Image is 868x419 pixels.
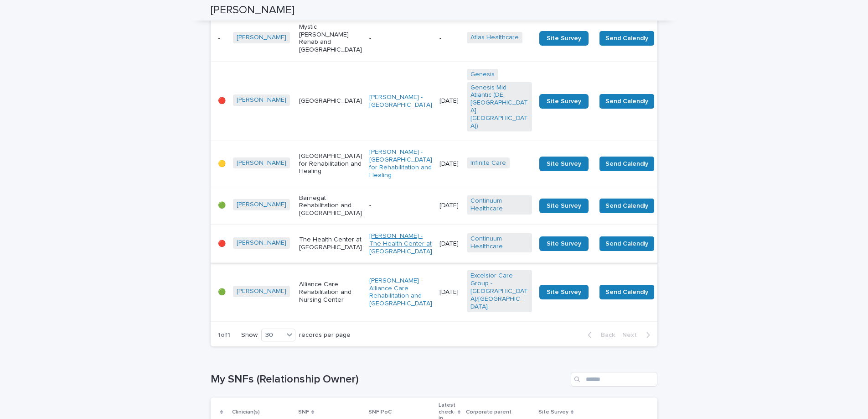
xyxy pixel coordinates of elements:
[539,199,589,213] a: Site Survey
[470,71,495,79] a: Genesis
[547,98,581,105] span: Site Survey
[605,34,648,43] span: Send Calendly
[539,236,589,251] a: Site Survey
[605,201,648,210] span: Send Calendly
[211,61,722,141] tr: 🔴[PERSON_NAME] [GEOGRAPHIC_DATA][PERSON_NAME] - [GEOGRAPHIC_DATA] [DATE]Genesis Genesis Mid Atlan...
[369,277,432,308] a: [PERSON_NAME] - Alliance Care Rehabilitation and [GEOGRAPHIC_DATA]
[605,97,648,106] span: Send Calendly
[299,281,362,304] p: Alliance Care Rehabilitation and Nursing Center
[211,187,722,225] tr: 🟢[PERSON_NAME] Barnegat Rehabilitation and [GEOGRAPHIC_DATA]-[DATE]Continuum Healthcare Site Surv...
[299,97,362,105] p: [GEOGRAPHIC_DATA]
[547,35,581,42] span: Site Survey
[211,263,722,322] tr: 🟢[PERSON_NAME] Alliance Care Rehabilitation and Nursing Center[PERSON_NAME] - Alliance Care Rehab...
[439,240,460,248] p: [DATE]
[547,241,581,247] span: Site Survey
[539,31,589,46] a: Site Survey
[211,4,294,17] h2: [PERSON_NAME]
[539,94,589,109] a: Site Survey
[599,157,654,171] button: Send Calendly
[262,330,284,340] div: 30
[237,34,286,42] a: [PERSON_NAME]
[605,159,648,168] span: Send Calendly
[237,201,286,209] a: [PERSON_NAME]
[470,235,528,251] a: Continuum Healthcare
[299,152,362,175] p: [GEOGRAPHIC_DATA] for Rehabilitation and Healing
[369,35,432,42] p: -
[241,331,258,339] p: Show
[605,239,648,248] span: Send Calendly
[369,232,432,255] a: [PERSON_NAME] - The Health Center at [GEOGRAPHIC_DATA]
[599,31,654,46] button: Send Calendly
[439,97,460,105] p: [DATE]
[466,407,511,417] p: Corporate parent
[369,94,432,109] a: [PERSON_NAME] - [GEOGRAPHIC_DATA]
[539,157,589,171] a: Site Survey
[368,407,392,417] p: SNF PoC
[299,23,362,54] p: Mystic [PERSON_NAME] Rehab and [GEOGRAPHIC_DATA]
[211,324,238,346] p: 1 of 1
[237,159,286,167] a: [PERSON_NAME]
[218,160,226,168] p: 🟡
[599,199,654,213] button: Send Calendly
[622,332,642,338] span: Next
[237,288,286,295] a: [PERSON_NAME]
[211,141,722,187] tr: 🟡[PERSON_NAME] [GEOGRAPHIC_DATA] for Rehabilitation and Healing[PERSON_NAME] - [GEOGRAPHIC_DATA] ...
[299,236,362,251] p: The Health Center at [GEOGRAPHIC_DATA]
[547,203,581,209] span: Site Survey
[470,84,528,130] a: Genesis Mid Atlantic (DE, [GEOGRAPHIC_DATA], [GEOGRAPHIC_DATA])
[470,197,528,213] a: Continuum Healthcare
[218,97,226,105] p: 🔴
[237,239,286,247] a: [PERSON_NAME]
[599,236,654,251] button: Send Calendly
[218,240,226,248] p: 🔴
[538,407,568,417] p: Site Survey
[232,407,260,417] p: Clinician(s)
[571,372,657,387] input: Search
[595,332,615,338] span: Back
[580,331,619,339] button: Back
[547,289,581,295] span: Site Survey
[599,94,654,109] button: Send Calendly
[439,202,460,209] p: [DATE]
[211,16,722,61] tr: -[PERSON_NAME] Mystic [PERSON_NAME] Rehab and [GEOGRAPHIC_DATA]--Atlas Healthcare Site SurveySend...
[369,148,432,179] a: [PERSON_NAME] - [GEOGRAPHIC_DATA] for Rehabilitation and Healing
[619,331,657,339] button: Next
[298,407,309,417] p: SNF
[470,34,519,42] a: Atlas Healthcare
[470,159,506,167] a: Infinite Care
[439,288,460,296] p: [DATE]
[218,35,226,42] p: -
[299,194,362,217] p: Barnegat Rehabilitation and [GEOGRAPHIC_DATA]
[369,202,432,209] p: -
[218,202,226,209] p: 🟢
[599,285,654,299] button: Send Calendly
[299,331,351,339] p: records per page
[211,225,722,263] tr: 🔴[PERSON_NAME] The Health Center at [GEOGRAPHIC_DATA][PERSON_NAME] - The Health Center at [GEOGRA...
[218,288,226,296] p: 🟢
[470,272,528,310] a: Excelsior Care Group - [GEOGRAPHIC_DATA]/[GEOGRAPHIC_DATA]
[439,160,460,168] p: [DATE]
[539,285,589,299] a: Site Survey
[547,161,581,167] span: Site Survey
[439,35,460,42] p: -
[211,373,567,386] h1: My SNFs (Relationship Owner)
[605,288,648,297] span: Send Calendly
[237,96,286,104] a: [PERSON_NAME]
